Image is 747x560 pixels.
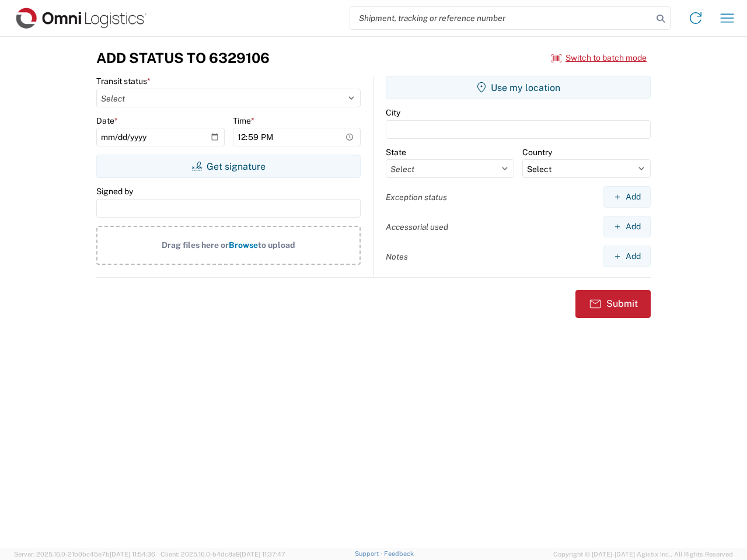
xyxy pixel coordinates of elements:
[96,116,118,126] label: Date
[233,116,254,126] label: Time
[386,222,448,232] label: Accessorial used
[551,48,647,68] button: Switch to batch mode
[386,147,406,157] label: State
[603,186,651,208] button: Add
[110,551,155,558] span: [DATE] 11:54:36
[355,550,384,557] a: Support
[386,107,400,118] label: City
[553,549,733,559] span: Copyright © [DATE]-[DATE] Agistix Inc., All Rights Reserved
[386,251,408,262] label: Notes
[96,155,361,178] button: Get signature
[14,551,155,558] span: Server: 2025.16.0-21b0bc45e7b
[603,246,651,267] button: Add
[240,551,285,558] span: [DATE] 11:37:47
[603,216,651,237] button: Add
[575,290,651,318] button: Submit
[160,551,285,558] span: Client: 2025.16.0-b4dc8a9
[258,240,295,250] span: to upload
[522,147,552,157] label: Country
[96,186,133,197] label: Signed by
[96,50,270,66] h3: Add Status to 6329106
[386,192,447,202] label: Exception status
[96,76,151,86] label: Transit status
[384,550,414,557] a: Feedback
[386,76,651,99] button: Use my location
[229,240,258,250] span: Browse
[350,7,652,29] input: Shipment, tracking or reference number
[162,240,229,250] span: Drag files here or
